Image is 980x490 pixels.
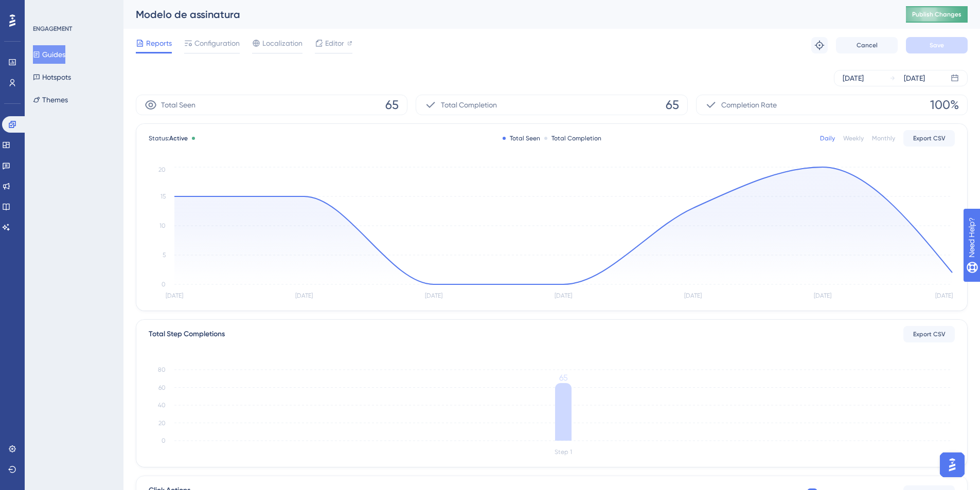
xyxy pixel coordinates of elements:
tspan: [DATE] [935,292,953,299]
div: Total Completion [544,134,601,142]
tspan: Step 1 [555,448,572,456]
span: Export CSV [913,134,946,142]
button: Cancel [836,37,898,53]
div: ENGAGEMENT [33,25,72,33]
button: Hotspots [33,68,71,86]
button: Save [906,37,968,53]
span: Localization [262,37,302,49]
button: Themes [33,90,68,109]
tspan: 20 [158,166,166,173]
tspan: 0 [162,437,166,444]
span: Status: [149,134,188,142]
tspan: 0 [162,281,166,288]
span: Reports [146,37,172,49]
div: [DATE] [904,72,925,84]
button: Guides [33,45,65,64]
span: Publish Changes [912,10,961,19]
button: Export CSV [903,326,955,342]
div: Total Step Completions [149,328,225,340]
tspan: [DATE] [684,292,702,299]
div: Monthly [872,134,895,142]
span: Completion Rate [721,99,777,111]
span: Configuration [194,37,240,49]
span: Export CSV [913,330,946,338]
tspan: [DATE] [166,292,183,299]
span: Save [930,41,944,49]
div: Weekly [843,134,864,142]
iframe: UserGuiding AI Assistant Launcher [937,449,968,480]
tspan: 80 [158,366,166,373]
div: [DATE] [843,72,864,84]
span: Need Help? [24,3,64,15]
span: 65 [385,97,399,113]
tspan: 15 [161,193,166,200]
tspan: [DATE] [425,292,442,299]
span: Cancel [857,41,878,49]
div: Total Seen [503,134,540,142]
span: Total Completion [441,99,497,111]
span: Active [169,135,188,142]
span: Editor [325,37,344,49]
span: Total Seen [161,99,195,111]
button: Export CSV [903,130,955,147]
div: Modelo de assinatura [136,7,880,22]
tspan: 20 [158,420,166,427]
span: 65 [666,97,679,113]
tspan: [DATE] [555,292,572,299]
tspan: 65 [559,373,568,383]
tspan: 10 [159,222,166,229]
tspan: 60 [158,384,166,391]
tspan: [DATE] [295,292,313,299]
div: Daily [820,134,835,142]
tspan: 5 [163,251,166,259]
span: 100% [930,97,959,113]
tspan: 40 [158,402,166,409]
button: Publish Changes [906,6,968,23]
tspan: [DATE] [814,292,831,299]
